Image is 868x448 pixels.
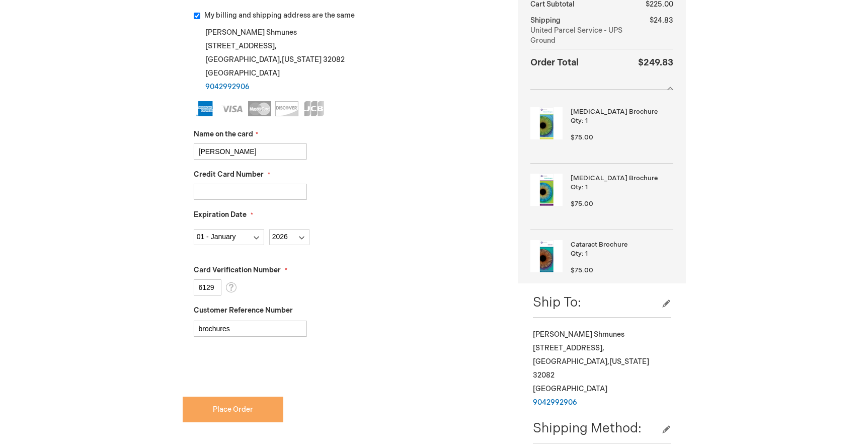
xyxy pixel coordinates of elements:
[194,130,253,138] span: Name on the card
[571,250,582,258] span: Qty
[571,200,593,208] span: $75.00
[530,26,638,46] span: United Parcel Service - UPS Ground
[650,16,673,25] span: $24.83
[530,174,563,206] img: Eyelid Surgery Brochure
[213,405,253,414] span: Place Order
[194,306,293,315] span: Customer Reference Number
[194,170,264,179] span: Credit Card Number
[183,397,283,422] button: Place Order
[530,16,561,25] span: Shipping
[530,240,563,272] img: Cataract Brochure
[571,183,582,191] span: Qty
[275,101,298,116] img: Discover
[533,295,581,311] span: Ship To:
[194,210,247,219] span: Expiration Date
[302,101,326,116] img: JCB
[530,55,579,69] strong: Order Total
[530,107,563,139] img: Cataract Surgery Brochure
[585,250,588,258] span: 1
[571,174,670,183] strong: [MEDICAL_DATA] Brochure
[571,133,593,141] span: $75.00
[571,266,593,274] span: $75.00
[221,101,244,116] img: Visa
[194,266,281,274] span: Card Verification Number
[571,107,670,117] strong: [MEDICAL_DATA] Brochure
[205,83,250,91] a: 9042992906
[204,11,355,20] span: My billing and shipping address are the same
[585,117,588,125] span: 1
[194,184,307,200] input: Credit Card Number
[282,55,322,64] span: [US_STATE]
[194,279,221,295] input: Card Verification Number
[183,343,336,382] iframe: reCAPTCHA
[571,240,670,250] strong: Cataract Brochure
[194,26,503,94] div: [PERSON_NAME] Shmunes [STREET_ADDRESS], [GEOGRAPHIC_DATA] , 32082 [GEOGRAPHIC_DATA]
[248,101,271,116] img: MasterCard
[609,357,649,366] span: [US_STATE]
[533,398,577,407] a: 9042992906
[194,101,217,116] img: American Express
[571,117,582,125] span: Qty
[638,57,673,68] span: $249.83
[533,421,642,436] span: Shipping Method:
[533,328,670,409] div: [PERSON_NAME] Shmunes [STREET_ADDRESS], [GEOGRAPHIC_DATA] , 32082 [GEOGRAPHIC_DATA]
[585,183,588,191] span: 1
